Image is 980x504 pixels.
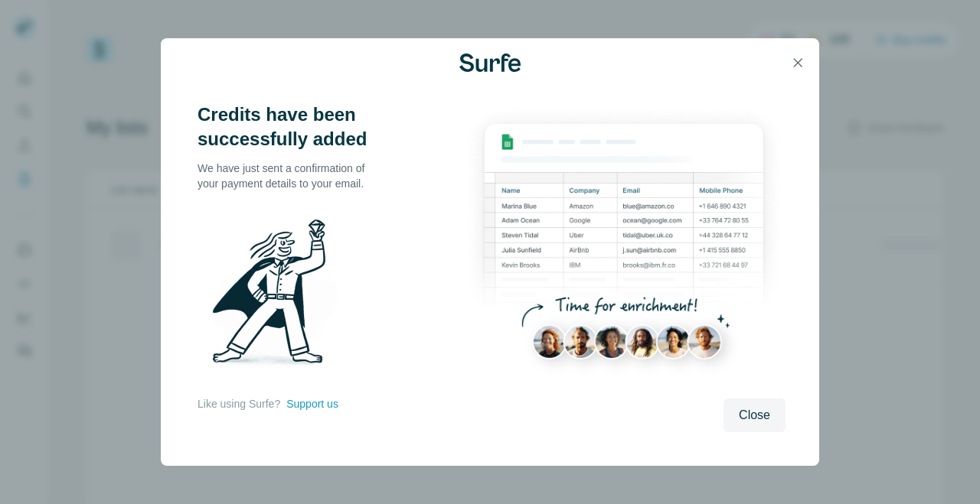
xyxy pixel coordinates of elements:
p: Like using Surfe? [198,396,280,411]
h3: Credits have been successfully added [198,102,381,151]
img: Surfe Illustration - Man holding diamond [198,210,357,381]
img: Enrichment Hub - Sheet Preview [462,102,786,389]
img: Surfe Logo [459,54,521,72]
p: We have just sent a confirmation of your payment details to your email. [198,161,381,191]
span: Close [739,406,770,424]
button: Close [724,398,786,432]
button: Support us [286,396,338,411]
